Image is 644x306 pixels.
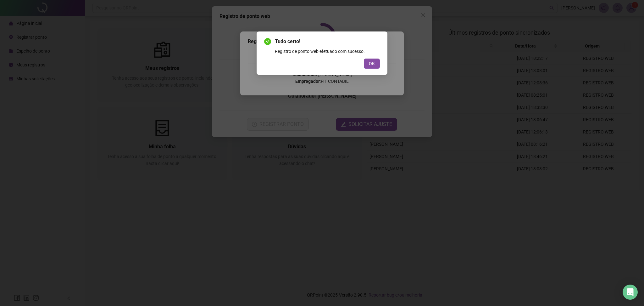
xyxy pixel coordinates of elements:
[623,285,638,300] div: Open Intercom Messenger
[364,59,380,69] button: OK
[275,38,380,45] span: Tudo certo!
[264,38,271,45] span: check-circle
[275,48,380,55] div: Registro de ponto web efetuado com sucesso.
[369,60,375,67] span: OK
